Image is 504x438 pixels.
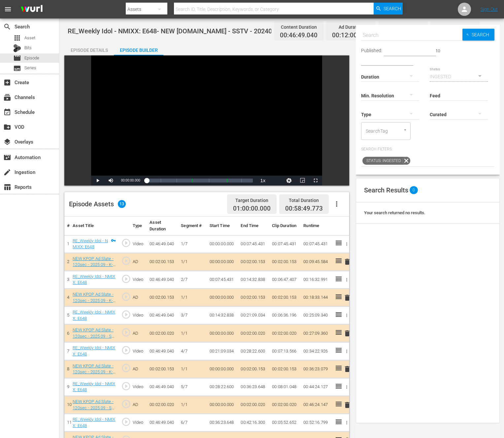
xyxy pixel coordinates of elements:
td: 6 [64,324,70,342]
td: 00:21:09.034 [238,307,269,324]
td: 00:28:22.600 [238,342,269,360]
td: 5/7 [178,378,207,396]
a: NEW KPOP Ad Slate - 120sec - 2025 09 - K-contents Voyage - 2 (ENHYPEN - I-DEL - LE SSERAFIM - IVE... [73,363,116,393]
span: menu [4,5,12,13]
span: Overlays [3,138,11,146]
span: 13 [118,200,126,208]
span: play_circle_outline [121,399,131,409]
a: RE_Weekly Idol - NMIXX: E648 [73,238,108,250]
div: Progress Bar [147,179,253,183]
td: 00:21:09.034 [207,342,238,360]
td: 00:46:49.040 [147,307,178,324]
a: NEW KPOP Ad Slate - 120sec - 2025 09 - K-contents Voyage - 1 (Stray Kids).mp4 [73,256,116,280]
td: 00:46:24.147 [301,396,332,414]
span: 00:00:00.000 [121,179,140,182]
td: 00:00:00.000 [207,253,238,271]
span: Series [24,65,36,71]
td: 11 [64,414,70,432]
td: Video [130,235,147,253]
td: 00:00:00.000 [207,289,238,307]
td: AD [130,253,147,271]
td: 00:42:16.300 [238,414,269,432]
span: play_circle_outline [121,274,131,284]
td: 00:06:36.196 [269,307,301,324]
td: 00:02:00.020 [238,396,269,414]
td: 00:08:01.048 [269,378,301,396]
span: Series [13,64,21,72]
td: 00:46:49.040 [147,342,178,360]
td: 1/7 [178,235,207,253]
td: 00:02:00.153 [269,360,301,378]
th: End Time [238,217,269,235]
td: 00:02:00.153 [147,253,178,271]
td: 9 [64,378,70,396]
td: Video [130,271,147,288]
td: 00:07:13.566 [269,342,301,360]
span: Search [384,3,401,15]
span: delete [343,401,351,409]
td: 00:25:09.340 [301,307,332,324]
span: play_circle_outline [121,327,131,337]
span: Search [469,29,494,41]
span: play_circle_outline [121,381,131,391]
td: 00:36:23.648 [238,378,269,396]
td: 00:27:09.360 [301,324,332,342]
span: Search Results [364,186,408,194]
td: 4 [64,289,70,307]
div: Episode Assets [69,200,126,208]
span: Reports [3,183,11,191]
button: delete [343,328,351,338]
td: 00:02:00.153 [269,253,301,271]
th: Runtime [301,217,332,235]
span: delete [343,258,351,266]
span: Your search returned no results. [364,210,425,215]
span: play_circle_outline [121,417,131,427]
div: Promo Duration [384,22,422,32]
td: 5 [64,307,70,324]
span: Bits [24,45,32,51]
td: 00:34:22.926 [301,342,332,360]
td: AD [130,324,147,342]
button: delete [343,400,351,410]
td: 00:14:32.838 [238,271,269,288]
td: 00:02:00.020 [147,396,178,414]
td: 00:52:16.799 [301,414,332,432]
span: Ingestion [3,168,11,176]
td: 00:07:45.431 [269,235,301,253]
button: delete [343,364,351,374]
div: Content Duration [280,22,318,32]
td: 00:02:00.153 [147,360,178,378]
div: Ad Duration [332,22,370,32]
td: 3 [64,271,70,288]
td: 00:28:22.600 [207,378,238,396]
td: 00:44:24.127 [301,378,332,396]
span: play_circle_outline [121,238,131,248]
p: Search Filters: [361,147,494,152]
td: 1/1 [178,360,207,378]
td: 00:02:00.153 [238,289,269,307]
button: Playback Rate [256,176,269,185]
span: Asset [13,34,21,42]
span: delete [343,294,351,302]
td: 00:02:00.020 [269,324,301,342]
span: VOD [3,123,11,131]
span: play_circle_outline [121,345,131,355]
td: 00:05:52.652 [269,414,301,432]
th: Type [130,217,147,235]
span: 00:46:49.040 [280,32,318,39]
td: 00:16:32.991 [301,271,332,288]
a: NEW KPOP Ad Slate - 120sec - 2025 09 - Show Champion - 2 (투어스-킥플립-피원하모니-[PERSON_NAME]-제베원).mp4 [73,327,116,363]
div: Video Player [91,55,322,185]
td: 1/1 [178,253,207,271]
td: 2 [64,253,70,271]
span: Automation [3,153,11,161]
div: Bits [13,44,21,52]
span: 01:00:00.000 [233,205,271,213]
th: Clip Duration [269,217,301,235]
a: RE_Weekly Idol - NMIXX: E648 [73,345,115,356]
td: 00:46:49.040 [147,414,178,432]
span: 0 [410,186,418,194]
button: Jump To Time [283,176,296,185]
div: Target Duration [233,196,271,205]
td: 1/1 [178,396,207,414]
